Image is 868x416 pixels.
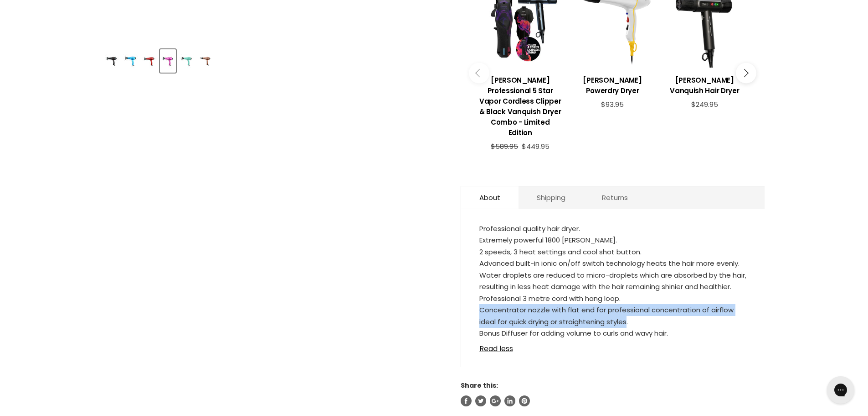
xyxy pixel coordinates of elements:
span: $449.95 [522,142,550,151]
iframe: Gorgias live chat messenger [822,373,859,407]
a: View product:Wahl Powerdry Dryer [571,68,654,100]
img: Wahl Supadryer [105,50,119,72]
span: $93.95 [601,100,624,109]
a: Shipping [519,186,584,209]
a: Read less [479,339,746,353]
span: $589.95 [491,142,518,151]
button: Wahl Supadryer [141,49,157,73]
a: Returns [584,186,646,209]
button: Wahl Supadryer [104,49,120,73]
li: Advanced built-in ionic on/off switch technology heats the hair more evenly. Water droplets are r... [479,258,746,293]
img: Wahl Supadryer [142,50,156,72]
aside: Share this: [461,381,765,406]
li: Professional 3 metre cord with hang loop. [479,293,746,305]
a: View product:Wahl Professional 5 Star Vapor Cordless Clipper & Black Vanquish Dryer Combo - Limit... [479,68,562,142]
a: View product:Wahl Vanquish Hair Dryer [663,68,746,100]
a: About [461,186,519,209]
button: Wahl Supadryer [160,49,176,73]
li: Concentrator nozzle with flat end for professional concentration of airflow ideal for quick dryin... [479,304,746,327]
div: Professional quality hair dryer. [479,223,746,339]
img: Wahl Supadryer [180,50,194,72]
img: Wahl Supadryer [123,50,138,72]
button: Wahl Supadryer [179,49,195,73]
h3: [PERSON_NAME] Powerdry Dryer [571,75,654,96]
li: Bonus Diffuser for adding volume to curls and wavy hair. [479,327,746,339]
li: 2 speeds, 3 heat settings and cool shot button. [479,246,746,258]
img: Wahl Supadryer [198,50,212,72]
li: Extremely powerful 1800 [PERSON_NAME]. [479,234,746,246]
span: $249.95 [691,100,718,109]
h3: [PERSON_NAME] Vanquish Hair Dryer [663,75,746,96]
button: Wahl Supadryer [123,49,139,73]
div: Product thumbnails [103,47,446,73]
span: Share this: [461,381,498,390]
button: Wahl Supadryer [197,49,213,73]
h3: [PERSON_NAME] Professional 5 Star Vapor Cordless Clipper & Black Vanquish Dryer Combo - Limited E... [479,75,562,138]
img: Wahl Supadryer [161,50,175,72]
